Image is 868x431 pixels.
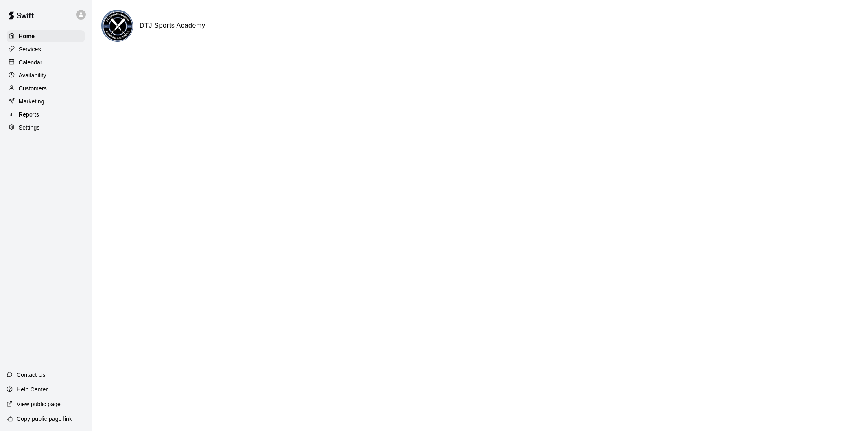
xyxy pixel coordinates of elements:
[140,20,206,31] h6: DTJ Sports Academy
[7,121,85,134] a: Settings
[103,11,133,42] img: DTJ Sports Academy logo
[7,30,85,42] a: Home
[19,84,47,92] p: Customers
[19,71,46,79] p: Availability
[7,69,85,81] a: Availability
[7,95,85,108] a: Marketing
[19,45,41,53] p: Services
[7,108,85,121] a: Reports
[7,43,85,55] a: Services
[19,32,35,40] p: Home
[17,371,46,379] p: Contact Us
[19,58,42,66] p: Calendar
[17,415,72,423] p: Copy public page link
[19,110,39,119] p: Reports
[7,56,85,68] a: Calendar
[17,385,48,394] p: Help Center
[17,400,61,408] p: View public page
[19,123,40,132] p: Settings
[19,97,44,106] p: Marketing
[7,82,85,95] a: Customers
